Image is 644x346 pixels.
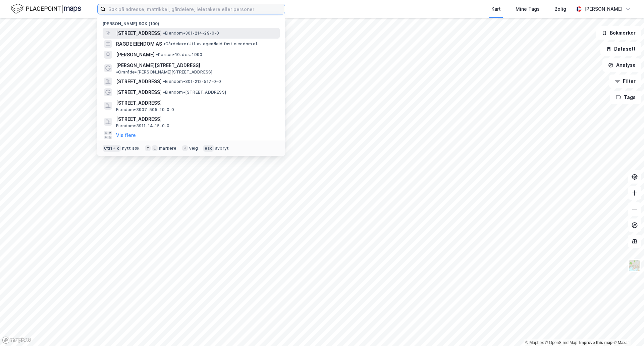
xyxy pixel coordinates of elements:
[596,26,641,40] button: Bokmerker
[106,4,285,14] input: Søk på adresse, matrikkel, gårdeiere, leietakere eller personer
[163,90,226,95] span: Eiendom • [STREET_ADDRESS]
[163,90,165,95] span: •
[11,3,81,15] img: logo.f888ab2527a4732fd821a326f86c7f29.svg
[554,5,566,13] div: Bolig
[610,91,641,104] button: Tags
[116,78,162,86] span: [STREET_ADDRESS]
[116,69,212,75] span: Område • [PERSON_NAME][STREET_ADDRESS]
[116,123,169,129] span: Eiendom • 3911-14-15-0-0
[116,88,162,96] span: [STREET_ADDRESS]
[163,79,221,84] span: Eiendom • 301-212-517-0-0
[116,107,174,112] span: Eiendom • 3907-505-29-0-0
[584,5,623,13] div: [PERSON_NAME]
[163,41,258,47] span: Gårdeiere • Utl. av egen/leid fast eiendom el.
[156,52,202,57] span: Person • 10. des. 1990
[189,146,198,151] div: velg
[116,40,162,48] span: RAGDE EIENDOM AS
[163,41,165,46] span: •
[116,69,118,75] span: •
[163,79,165,84] span: •
[516,5,540,13] div: Mine Tags
[116,131,136,139] button: Vis flere
[122,146,140,151] div: nytt søk
[116,51,155,59] span: [PERSON_NAME]
[600,42,641,56] button: Datasett
[116,29,162,37] span: [STREET_ADDRESS]
[579,340,612,345] a: Improve this map
[116,99,277,107] span: [STREET_ADDRESS]
[2,336,32,344] a: Mapbox homepage
[628,259,641,272] img: Z
[525,340,544,345] a: Mapbox
[116,115,277,123] span: [STREET_ADDRESS]
[163,31,165,36] span: •
[491,5,501,13] div: Kart
[609,75,641,88] button: Filter
[156,52,158,57] span: •
[116,61,200,69] span: [PERSON_NAME][STREET_ADDRESS]
[610,314,644,346] iframe: Chat Widget
[163,31,219,36] span: Eiendom • 301-214-29-0-0
[545,340,578,345] a: OpenStreetMap
[215,146,229,151] div: avbryt
[203,145,214,152] div: esc
[159,146,176,151] div: markere
[97,16,285,28] div: [PERSON_NAME] søk (100)
[103,145,121,152] div: Ctrl + k
[602,58,641,72] button: Analyse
